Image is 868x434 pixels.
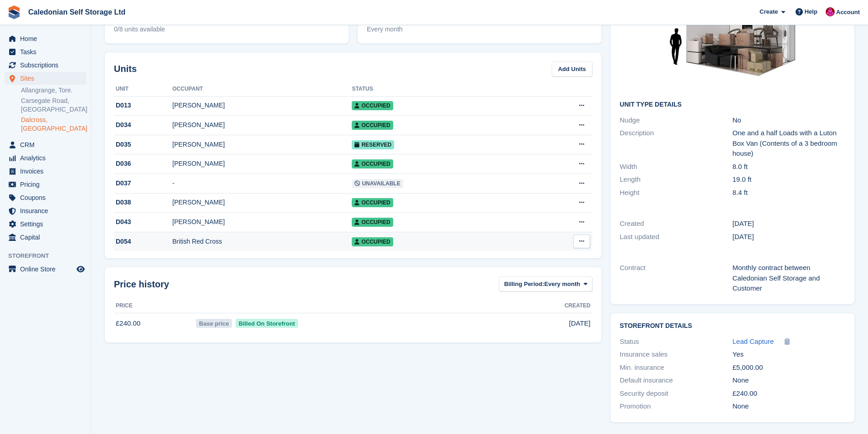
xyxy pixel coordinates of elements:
[114,101,172,110] div: D013
[114,140,172,149] div: D035
[5,191,86,204] a: menu
[5,178,86,191] a: menu
[352,179,403,188] span: Unavailable
[733,363,845,373] div: £5,000.00
[620,174,732,185] div: Length
[352,101,393,110] span: Occupied
[5,46,86,58] a: menu
[20,204,75,217] span: Insurance
[733,232,845,242] div: [DATE]
[565,301,591,310] span: Created
[620,263,732,294] div: Contract
[836,8,860,17] span: Account
[504,280,544,289] span: Billing Period:
[20,178,75,191] span: Pricing
[367,25,592,34] span: Every month
[114,277,169,291] span: Price history
[172,82,352,97] th: Occupant
[114,25,339,34] span: 0/8 units available
[352,82,527,97] th: Status
[5,32,86,45] a: menu
[20,263,75,276] span: Online Store
[172,237,352,246] div: British Red Cross
[20,32,75,45] span: Home
[760,7,778,16] span: Create
[352,218,393,227] span: Occupied
[5,263,86,276] a: menu
[620,128,732,159] div: Description
[20,165,75,178] span: Invoices
[21,97,86,114] a: Carsegate Road, [GEOGRAPHIC_DATA]
[733,188,845,198] div: 8.4 ft
[733,219,845,229] div: [DATE]
[114,198,172,207] div: D038
[5,72,86,85] a: menu
[5,165,86,178] a: menu
[733,388,845,399] div: £240.00
[172,198,352,207] div: [PERSON_NAME]
[20,46,75,58] span: Tasks
[114,120,172,130] div: D034
[5,138,86,151] a: menu
[114,159,172,168] div: D036
[620,322,845,330] h2: Storefront Details
[20,191,75,204] span: Coupons
[75,264,86,275] a: Preview store
[733,128,845,159] div: One and a half Loads with a Luton Box Van (Contents of a 3 bedroom house)
[733,375,845,386] div: None
[8,251,91,260] span: Storefront
[733,263,845,294] div: Monthly contract between Caledonian Self Storage and Customer
[236,319,298,328] span: Billed On Storefront
[5,231,86,244] a: menu
[20,59,75,71] span: Subscriptions
[114,82,172,97] th: Unit
[352,159,393,168] span: Occupied
[352,121,393,130] span: Occupied
[620,219,732,229] div: Created
[620,363,732,373] div: Min. insurance
[20,138,75,151] span: CRM
[620,375,732,386] div: Default insurance
[5,152,86,164] a: menu
[114,217,172,227] div: D043
[114,62,137,76] h2: Units
[620,388,732,399] div: Security deposit
[352,140,394,149] span: Reserved
[172,140,352,149] div: [PERSON_NAME]
[5,204,86,217] a: menu
[7,5,21,19] img: stora-icon-8386f47178a22dfd0bd8f6a31ec36ba5ce8667c1dd55bd0f319d3a0aa187defe.svg
[733,174,845,185] div: 19.0 ft
[21,86,86,95] a: Allangrange, Tore.
[733,349,845,360] div: Yes
[620,401,732,412] div: Promotion
[733,162,845,172] div: 8.0 ft
[172,101,352,110] div: [PERSON_NAME]
[620,162,732,172] div: Width
[114,299,194,313] th: Price
[5,59,86,71] a: menu
[20,72,75,85] span: Sites
[114,179,172,188] div: D037
[172,217,352,227] div: [PERSON_NAME]
[805,7,817,16] span: Help
[499,276,592,291] button: Billing Period: Every month
[172,174,352,194] td: -
[5,218,86,230] a: menu
[620,115,732,126] div: Nudge
[114,313,194,333] td: £240.00
[733,401,845,412] div: None
[733,337,774,347] a: Lead Capture
[733,337,774,345] span: Lead Capture
[620,101,845,108] h2: Unit Type details
[620,349,732,360] div: Insurance sales
[620,232,732,242] div: Last updated
[733,115,845,126] div: No
[620,337,732,347] div: Status
[826,7,835,16] img: Donald Mathieson
[114,237,172,246] div: D054
[20,218,75,230] span: Settings
[569,318,591,329] span: [DATE]
[25,5,129,20] a: Caledonian Self Storage Ltd
[352,198,393,207] span: Occupied
[552,61,592,77] a: Add Units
